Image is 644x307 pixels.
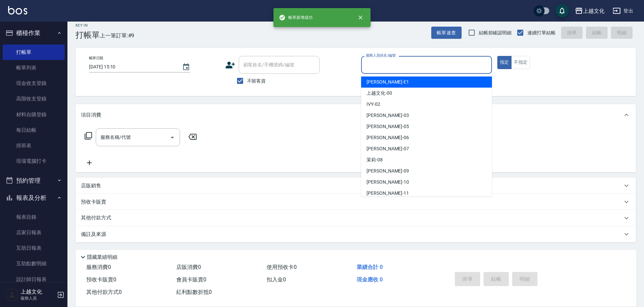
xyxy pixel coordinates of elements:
a: 排班表 [3,138,65,153]
div: 項目消費 [76,104,636,126]
p: 其他付款方式 [81,214,115,222]
img: Logo [8,6,27,14]
label: 服務人員姓名/編號 [366,53,396,58]
a: 報表目錄 [3,209,65,225]
button: 報表及分析 [3,189,65,207]
a: 現金收支登錄 [3,75,65,91]
p: 項目消費 [81,112,101,119]
a: 打帳單 [3,44,65,60]
button: 登出 [610,5,636,17]
span: 現金應收 0 [357,276,383,283]
a: 材料自購登錄 [3,107,65,122]
button: 指定 [497,56,512,69]
h2: Key In [76,23,100,28]
div: 其他付款方式 [76,210,636,226]
span: 其他付款方式 0 [86,289,122,295]
button: 櫃檯作業 [3,24,65,42]
span: [PERSON_NAME] -03 [367,112,409,119]
span: [PERSON_NAME] -05 [367,123,409,130]
button: close [353,10,368,25]
span: [PERSON_NAME] -10 [367,179,409,186]
span: 預收卡販賣 0 [86,276,116,283]
button: save [555,4,569,18]
span: 使用預收卡 0 [267,264,297,270]
button: 預約管理 [3,172,65,189]
a: 每日結帳 [3,122,65,138]
div: 備註及來源 [76,226,636,242]
button: Choose date, selected date is 2025-10-04 [178,59,194,75]
span: 服務消費 0 [86,264,111,270]
span: 紅利點數折抵 0 [176,289,212,295]
span: IVY -02 [367,101,380,108]
a: 互助日報表 [3,240,65,256]
h5: 上越文化 [21,288,55,295]
a: 設計師日報表 [3,272,65,287]
p: 隱藏業績明細 [87,254,117,261]
input: YYYY/MM/DD hh:mm [89,61,175,72]
div: 預收卡販賣 [76,194,636,210]
p: 備註及來源 [81,231,106,238]
span: [PERSON_NAME] -E1 [367,79,409,86]
span: [PERSON_NAME] -09 [367,167,409,175]
button: 不指定 [511,56,530,69]
span: 上越文化 -00 [367,90,392,97]
button: 帳單速查 [431,27,462,39]
span: 結帳前確認明細 [479,29,512,36]
span: 扣入金 0 [267,276,286,283]
p: 店販銷售 [81,182,101,189]
span: [PERSON_NAME] -11 [367,190,409,197]
a: 店家日報表 [3,225,65,240]
span: 連續打單結帳 [527,29,556,36]
a: 現場電腦打卡 [3,153,65,169]
h3: 打帳單 [76,30,100,40]
span: 上一筆訂單:#9 [100,31,135,40]
span: 不留客資 [247,78,266,85]
label: 帳單日期 [89,56,103,61]
span: [PERSON_NAME] -06 [367,134,409,141]
span: [PERSON_NAME] -07 [367,145,409,152]
a: 高階收支登錄 [3,91,65,106]
span: 會員卡販賣 0 [176,276,206,283]
button: 上越文化 [572,4,607,18]
button: Open [167,132,178,143]
p: 預收卡販賣 [81,198,106,206]
a: 帳單列表 [3,60,65,75]
span: 業績合計 0 [357,264,383,270]
span: 店販消費 0 [176,264,201,270]
div: 店販銷售 [76,178,636,194]
a: 互助點數明細 [3,256,65,271]
div: 上越文化 [583,7,605,15]
span: 茉莉 -08 [367,156,383,163]
span: 帳單新增成功 [279,14,313,21]
img: Person [5,288,19,302]
p: 服務人員 [21,295,55,301]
